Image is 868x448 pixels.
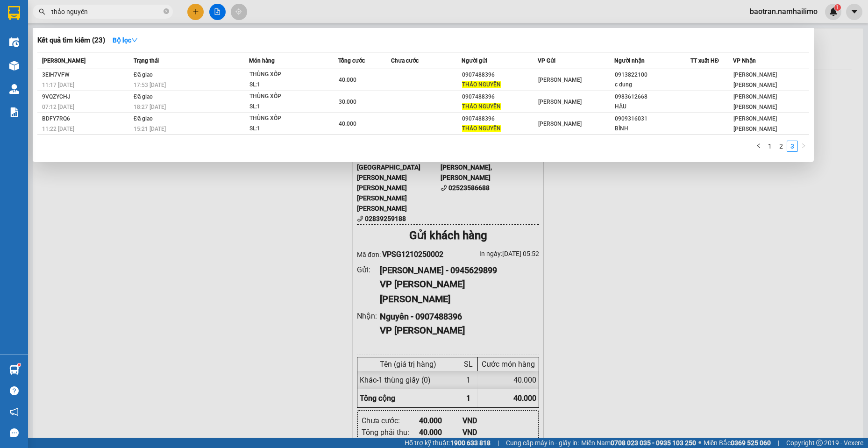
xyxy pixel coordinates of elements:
span: VP Gửi [538,57,555,64]
span: Người nhận [614,57,645,64]
div: c dung [615,80,690,90]
span: 30.000 [339,99,356,105]
input: Tìm tên, số ĐT hoặc mã đơn [51,7,162,17]
button: Bộ lọcdown [105,33,145,48]
span: notification [10,407,19,416]
li: 2 [776,141,787,152]
div: 0913822100 [615,70,690,80]
span: left [756,143,761,149]
span: Trạng thái [134,57,159,64]
span: right [801,143,806,149]
span: [PERSON_NAME] [PERSON_NAME] [733,93,777,110]
span: Tổng cước [338,57,365,64]
span: Chưa cước [391,57,419,64]
a: 3 [787,141,797,151]
span: 11:17 [DATE] [42,82,74,88]
span: Đã giao [134,71,153,78]
span: 40.000 [339,121,356,127]
span: search [39,8,45,15]
span: Người gửi [462,57,487,64]
img: solution-icon [9,107,19,117]
div: SL: 1 [249,102,320,112]
li: 3 [787,141,798,152]
span: [PERSON_NAME] [PERSON_NAME] [733,71,777,88]
span: 18:27 [DATE] [134,104,166,110]
div: 0907488396 [462,92,537,102]
span: THẢO NGUYÊN [462,103,501,110]
span: message [10,428,19,437]
div: THÙNG XỐP [249,70,320,80]
div: 0983612668 [615,92,690,102]
span: close-circle [164,7,169,16]
a: 2 [776,141,786,151]
span: [PERSON_NAME] [538,99,582,105]
div: 0907488396 [462,70,537,80]
span: [PERSON_NAME] [42,57,85,64]
div: BÌNH [615,124,690,134]
span: THẢO NGUYÊN [462,81,501,88]
span: Món hàng [249,57,275,64]
span: TT xuất HĐ [690,57,719,64]
div: 0907488396 [462,114,537,124]
div: 0909316031 [615,114,690,124]
h3: Kết quả tìm kiếm ( 23 ) [37,36,105,45]
span: close-circle [164,8,169,14]
div: THÙNG XỐP [249,92,320,102]
span: down [131,37,138,43]
span: THẢO NGUYÊN [462,125,501,132]
li: Previous Page [753,141,764,152]
span: 11:22 [DATE] [42,126,74,132]
img: warehouse-icon [9,61,19,71]
span: [PERSON_NAME] [PERSON_NAME] [733,115,777,132]
span: [PERSON_NAME] [538,77,582,83]
span: question-circle [10,386,19,395]
sup: 1 [18,363,21,366]
div: BDFY7RQ6 [42,114,131,124]
button: right [798,141,809,152]
div: HẬU [615,102,690,112]
span: 07:12 [DATE] [42,104,74,110]
img: warehouse-icon [9,365,19,375]
span: Đã giao [134,93,153,100]
div: THÙNG XỐP [249,114,320,124]
a: 1 [765,141,775,151]
strong: Bộ lọc [113,36,138,44]
img: warehouse-icon [9,37,19,47]
li: Next Page [798,141,809,152]
span: 15:21 [DATE] [134,126,166,132]
span: 17:53 [DATE] [134,82,166,88]
div: SL: 1 [249,124,320,134]
span: VP Nhận [733,57,756,64]
div: 9VQZYCHJ [42,92,131,102]
span: Đã giao [134,115,153,122]
button: left [753,141,764,152]
span: [PERSON_NAME] [538,121,582,127]
img: logo-vxr [8,6,20,20]
span: 40.000 [339,77,356,83]
div: SL: 1 [249,80,320,90]
img: warehouse-icon [9,84,19,94]
div: 3EIH7VFW [42,70,131,80]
